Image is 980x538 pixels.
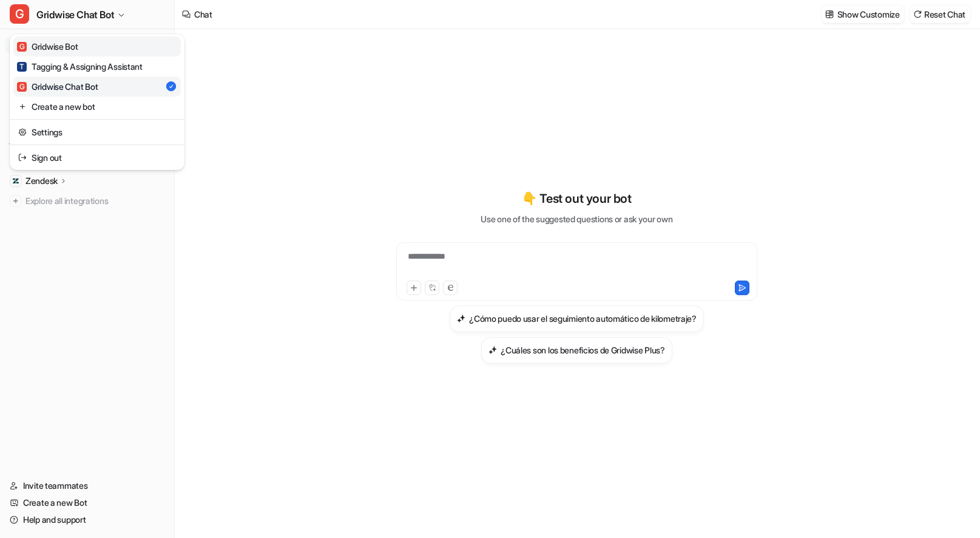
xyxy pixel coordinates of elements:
span: G [17,42,27,52]
span: Gridwise Chat Bot [36,6,114,23]
a: Settings [13,122,181,142]
span: G [10,4,29,24]
a: Create a new bot [13,97,181,117]
span: G [17,82,27,92]
img: reset [18,100,27,113]
span: T [17,62,27,72]
img: reset [18,126,27,138]
div: GGridwise Chat Bot [10,34,184,170]
div: Gridwise Chat Bot [17,80,98,93]
div: Gridwise Bot [17,40,78,53]
div: Tagging & Assigning Assistant [17,60,143,73]
a: Sign out [13,148,181,168]
img: reset [18,151,27,164]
